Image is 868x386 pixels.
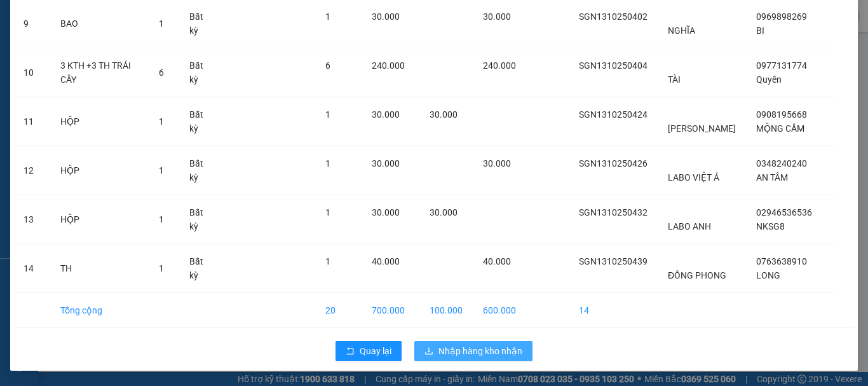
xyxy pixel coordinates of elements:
[668,123,736,134] span: [PERSON_NAME]
[756,123,804,134] span: MỘNG CẦM
[756,270,780,280] span: LONG
[50,48,149,97] td: 3 KTH +3 TH TRÁI CÂY
[579,256,648,266] span: SGN1310250439
[756,158,807,169] span: 0348240240
[419,293,473,328] td: 100.000
[756,11,807,22] span: 0969898269
[424,347,433,357] span: download
[159,67,164,78] span: 6
[372,60,405,71] span: 240.000
[756,256,807,266] span: 0763638910
[430,207,458,217] span: 30.000
[579,60,648,71] span: SGN1310250404
[756,74,782,85] span: Quyên
[414,341,532,361] button: downloadNhập hàng kho nhận
[13,195,50,244] td: 13
[668,221,711,231] span: LABO ANH
[159,263,164,273] span: 1
[13,146,50,195] td: 12
[372,109,400,120] span: 30.000
[579,11,648,22] span: SGN1310250402
[483,256,511,266] span: 40.000
[346,347,355,357] span: rollback
[179,48,222,97] td: Bất kỳ
[756,25,764,36] span: BI
[159,165,164,176] span: 1
[362,293,419,328] td: 700.000
[360,344,391,358] span: Quay lại
[372,256,400,266] span: 40.000
[325,109,330,120] span: 1
[668,172,719,183] span: LABO VIỆT Á
[756,221,785,231] span: NKSG8
[483,60,516,71] span: 240.000
[579,207,648,217] span: SGN1310250432
[668,25,695,36] span: NGHĨA
[13,97,50,146] td: 11
[756,207,812,217] span: 02946536536
[756,109,807,120] span: 0908195668
[13,244,50,293] td: 14
[325,11,330,22] span: 1
[756,172,788,183] span: AN TÂM
[179,244,222,293] td: Bất kỳ
[179,146,222,195] td: Bất kỳ
[569,293,658,328] td: 14
[159,116,164,127] span: 1
[483,11,511,22] span: 30.000
[756,60,807,71] span: 0977131774
[325,158,330,169] span: 1
[483,158,511,169] span: 30.000
[325,207,330,217] span: 1
[50,97,149,146] td: HỘP
[315,293,362,328] td: 20
[50,244,149,293] td: TH
[372,11,400,22] span: 30.000
[50,146,149,195] td: HỘP
[430,109,458,120] span: 30.000
[438,344,522,358] span: Nhập hàng kho nhận
[336,341,402,361] button: rollbackQuay lại
[159,18,164,29] span: 1
[668,270,726,280] span: ĐÔNG PHONG
[372,207,400,217] span: 30.000
[159,214,164,224] span: 1
[325,60,330,71] span: 6
[325,256,330,266] span: 1
[50,195,149,244] td: HỘP
[50,293,149,328] td: Tổng cộng
[179,195,222,244] td: Bất kỳ
[179,97,222,146] td: Bất kỳ
[13,48,50,97] td: 10
[473,293,526,328] td: 600.000
[372,158,400,169] span: 30.000
[668,74,681,85] span: TÀI
[579,158,648,169] span: SGN1310250426
[579,109,648,120] span: SGN1310250424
